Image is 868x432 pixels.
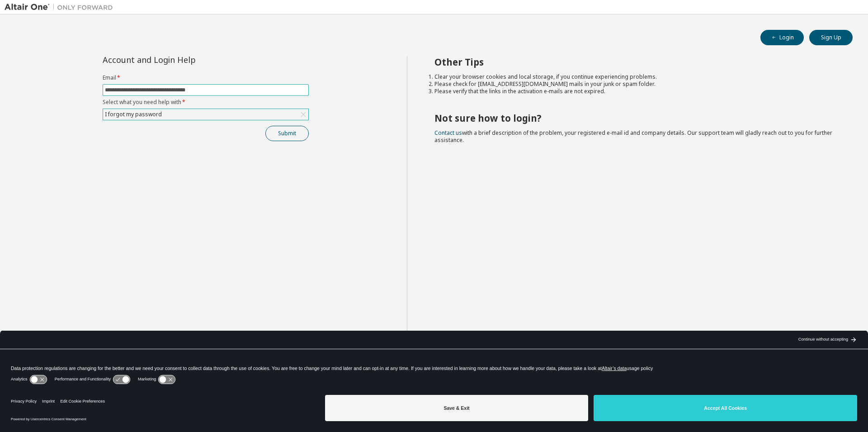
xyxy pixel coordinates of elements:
span: with a brief description of the problem, your registered e-mail id and company details. Our suppo... [434,129,832,144]
div: I forgot my password [103,109,308,120]
button: Login [760,30,804,45]
h2: Other Tips [434,56,837,68]
h2: Not sure how to login? [434,112,837,124]
div: I forgot my password [104,109,163,119]
li: Please verify that the links in the activation e-mails are not expired. [434,88,837,95]
a: Contact us [434,129,462,137]
img: Altair One [5,3,118,12]
button: Sign Up [809,30,853,45]
div: Account and Login Help [103,56,268,63]
button: Submit [265,126,309,141]
label: Select what you need help with [103,99,309,106]
label: Email [103,74,309,81]
li: Clear your browser cookies and local storage, if you continue experiencing problems. [434,73,837,81]
li: Please check for [EMAIL_ADDRESS][DOMAIN_NAME] mails in your junk or spam folder. [434,81,837,88]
